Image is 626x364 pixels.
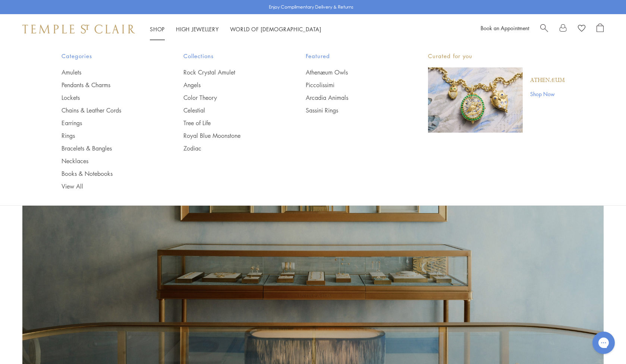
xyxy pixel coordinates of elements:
a: Rock Crystal Amulet [183,68,276,76]
p: Curated for you [428,51,565,61]
p: Enjoy Complimentary Delivery & Returns [269,3,353,11]
img: Temple St. Clair [22,25,135,34]
nav: Main navigation [150,25,321,34]
a: Rings [62,132,154,140]
a: Necklaces [62,157,154,165]
a: Bracelets & Bangles [62,144,154,152]
a: Athenæum [530,76,565,85]
span: Featured [306,51,398,61]
a: Open Shopping Bag [597,23,604,35]
a: Zodiac [183,144,276,152]
a: Books & Notebooks [62,170,154,178]
a: ShopShop [150,25,165,33]
a: World of [DEMOGRAPHIC_DATA]World of [DEMOGRAPHIC_DATA] [230,25,321,33]
iframe: Gorgias live chat messenger [589,329,619,357]
a: Chains & Leather Cords [62,106,154,114]
a: Sassini Rings [306,106,398,114]
a: View All [62,182,154,190]
a: Arcadia Animals [306,94,398,102]
a: Amulets [62,68,154,76]
a: Piccolissimi [306,81,398,89]
a: Color Theory [183,94,276,102]
a: Shop Now [530,90,565,98]
a: View Wishlist [578,23,585,35]
a: Lockets [62,94,154,102]
a: Pendants & Charms [62,81,154,89]
a: Angels [183,81,276,89]
span: Collections [183,51,276,61]
a: Celestial [183,106,276,114]
a: Search [540,23,548,35]
a: Athenæum Owls [306,68,398,76]
span: Categories [62,51,154,61]
a: Royal Blue Moonstone [183,132,276,140]
a: Tree of Life [183,119,276,127]
a: Book an Appointment [481,24,529,32]
a: High JewelleryHigh Jewellery [176,25,219,33]
a: Earrings [62,119,154,127]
